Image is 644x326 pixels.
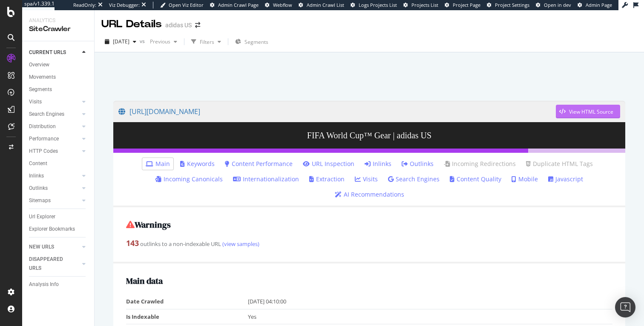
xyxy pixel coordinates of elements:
a: Mobile [512,175,538,183]
div: Overview [29,60,49,69]
a: URL Inspection [303,160,354,168]
strong: 143 [126,238,139,248]
a: Internationalization [233,175,299,183]
span: Open Viz Editor [169,2,204,8]
a: Keywords [180,160,215,168]
div: Segments [29,85,52,94]
button: View HTML Source [556,105,620,118]
a: Overview [29,60,88,69]
h2: Main data [126,276,612,286]
a: NEW URLS [29,243,80,252]
span: vs [140,37,147,45]
span: Project Page [453,2,480,8]
div: URL Details [101,17,162,31]
a: HTTP Codes [29,147,80,156]
h2: Warnings [126,220,612,229]
a: Main [146,160,170,168]
a: Outlinks [29,184,80,193]
td: Yes [248,309,613,324]
a: Distribution [29,122,80,131]
div: Open Intercom Messenger [615,297,635,317]
div: Analytics [29,17,87,24]
div: NEW URLS [29,243,54,252]
div: Sitemaps [29,196,51,205]
td: Is Indexable [126,309,248,324]
div: Distribution [29,122,56,131]
span: Admin Crawl List [307,2,344,8]
span: Project Settings [495,2,529,8]
a: Performance [29,134,80,143]
a: Admin Crawl Page [210,2,259,9]
a: Movements [29,73,88,82]
span: Admin Page [586,2,612,8]
a: Incoming Redirections [444,160,516,168]
a: DISAPPEARED URLS [29,255,80,273]
div: ReadOnly: [73,2,96,9]
h3: FIFA World Cup™ Gear | adidas US [113,122,625,149]
span: Projects List [411,2,438,8]
a: Visits [355,175,378,183]
div: arrow-right-arrow-left [195,22,200,28]
a: Project Page [445,2,480,9]
div: Content [29,159,47,168]
div: Movements [29,73,56,82]
div: SiteCrawler [29,24,87,34]
a: Content Quality [450,175,501,183]
div: outlinks to a non-indexable URL [126,238,612,249]
a: Content [29,159,88,168]
a: Open in dev [536,2,571,9]
a: Sitemaps [29,196,80,205]
a: Search Engines [29,110,80,119]
div: Inlinks [29,172,44,180]
span: Previous [147,38,170,45]
span: Logs Projects List [359,2,397,8]
a: Url Explorer [29,212,88,221]
a: Incoming Canonicals [155,175,223,183]
button: [DATE] [101,35,140,49]
a: Open Viz Editor [160,2,204,9]
div: Url Explorer [29,212,55,221]
a: Logs Projects List [351,2,397,9]
a: Duplicate HTML Tags [526,160,593,168]
div: CURRENT URLS [29,48,66,57]
a: Segments [29,85,88,94]
div: Filters [200,38,214,46]
a: Extraction [309,175,345,183]
a: Admin Page [578,2,612,9]
div: Explorer Bookmarks [29,225,75,234]
span: Segments [244,38,268,46]
a: Content Performance [225,160,293,168]
td: Date Crawled [126,294,248,309]
div: Analysis Info [29,280,59,289]
a: Visits [29,97,80,106]
div: Outlinks [29,184,48,193]
button: Filters [188,35,224,49]
a: Inlinks [29,172,80,180]
a: Analysis Info [29,280,88,289]
button: Segments [232,35,272,49]
a: AI Recommendations [335,190,404,199]
div: DISAPPEARED URLS [29,255,72,273]
a: Search Engines [388,175,440,183]
span: Admin Crawl Page [218,2,259,8]
button: Previous [147,35,181,49]
a: CURRENT URLS [29,48,80,57]
a: Admin Crawl List [299,2,344,9]
div: View HTML Source [569,108,613,115]
span: Open in dev [544,2,571,8]
a: Project Settings [487,2,529,9]
div: adidas US [165,21,192,29]
span: 2025 Oct. 1st [113,38,129,45]
a: Outlinks [402,160,434,168]
a: (view samples) [221,240,259,248]
div: Performance [29,134,59,143]
a: [URL][DOMAIN_NAME] [118,101,556,122]
a: Javascript [548,175,583,183]
a: Webflow [265,2,292,9]
a: Inlinks [365,160,391,168]
div: Search Engines [29,110,64,119]
td: [DATE] 04:10:00 [248,294,613,309]
div: Visits [29,97,42,106]
a: Projects List [403,2,438,9]
div: Viz Debugger: [109,2,140,9]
